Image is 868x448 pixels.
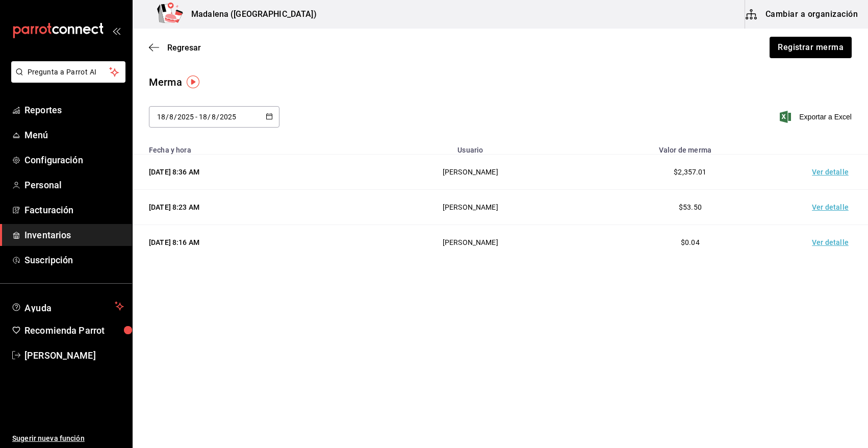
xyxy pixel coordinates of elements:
span: Facturación [24,203,124,217]
span: Configuración [24,153,124,167]
input: Month [169,113,174,121]
button: open_drawer_menu [112,27,120,35]
span: Regresar [167,43,201,53]
div: [DATE] 8:23 AM [149,202,345,212]
th: Valor de merma [584,140,797,155]
td: Ver detalle [797,225,868,260]
span: $0.04 [681,238,700,246]
input: Day [198,113,208,121]
button: Registrar merma [770,37,852,58]
td: [PERSON_NAME] [357,225,584,260]
span: $53.50 [679,203,702,211]
span: Ayuda [24,300,111,312]
span: Menú [24,128,124,142]
span: Pregunta a Parrot AI [28,67,110,78]
span: Recomienda Parrot [24,323,124,337]
a: Pregunta a Parrot AI [7,74,125,85]
span: Personal [24,178,124,192]
button: Exportar a Excel [782,111,852,123]
span: / [216,113,219,121]
img: Tooltip marker [187,76,199,88]
div: [DATE] 8:36 AM [149,167,345,177]
button: Pregunta a Parrot AI [11,61,125,83]
span: Reportes [24,103,124,117]
td: Ver detalle [797,155,868,190]
span: - [195,113,197,121]
td: [PERSON_NAME] [357,190,584,225]
th: Fecha y hora [133,140,357,155]
input: Month [211,113,216,121]
td: [PERSON_NAME] [357,155,584,190]
input: Year [177,113,194,121]
span: $2,357.01 [674,168,706,176]
span: Sugerir nueva función [12,433,124,444]
span: [PERSON_NAME] [24,349,124,362]
button: Regresar [149,43,201,53]
td: Ver detalle [797,190,868,225]
div: [DATE] 8:16 AM [149,237,345,247]
span: / [208,113,211,121]
span: / [174,113,177,121]
input: Day [157,113,166,121]
th: Usuario [357,140,584,155]
input: Year [219,113,237,121]
span: / [166,113,169,121]
h3: Madalena ([GEOGRAPHIC_DATA]) [183,8,317,20]
div: Merma [149,74,182,90]
span: Inventarios [24,228,124,242]
span: Suscripción [24,253,124,267]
